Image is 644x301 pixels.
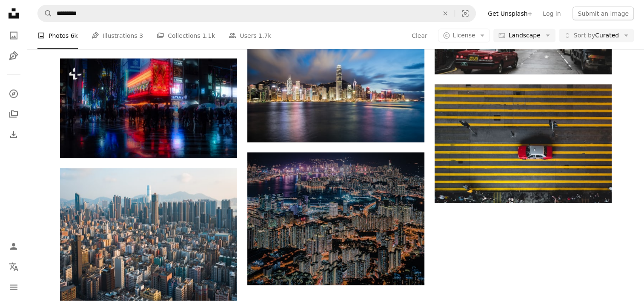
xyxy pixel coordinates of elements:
[5,238,22,255] a: Log in / Sign up
[139,31,143,40] span: 3
[37,5,476,22] form: Find visuals sitewide
[5,126,22,143] a: Download History
[455,6,475,22] button: Visual search
[435,85,612,203] img: aerial photograph of gray and red car on street
[247,89,424,97] a: photo of cityscape during nighttime
[538,7,566,20] a: Log in
[493,29,555,43] button: Landscape
[453,32,475,39] span: License
[483,7,538,20] a: Get Unsplash+
[5,5,22,24] a: Home — Unsplash
[229,22,271,49] a: Users 1.7k
[508,31,540,40] span: Landscape
[60,230,237,238] a: aerial view of city buildings during daytime
[5,258,22,275] button: Language
[202,31,215,40] span: 1.1k
[574,32,595,39] span: Sort by
[258,31,271,40] span: 1.7k
[5,48,22,65] a: Illustrations
[574,31,619,40] span: Curated
[92,22,143,49] a: Illustrations 3
[60,168,237,301] img: aerial view of city buildings during daytime
[559,29,634,43] button: Sort byCurated
[38,6,52,22] button: Search Unsplash
[411,29,428,43] button: Clear
[247,215,424,223] a: aerial view of city buildings during night time
[247,153,424,285] img: aerial view of city buildings during night time
[157,22,215,49] a: Collections 1.1k
[436,6,455,22] button: Clear
[247,43,424,143] img: photo of cityscape during nighttime
[5,85,22,102] a: Explore
[438,29,490,43] button: License
[5,279,22,296] button: Menu
[572,7,634,20] button: Submit an image
[5,27,22,44] a: Photos
[60,104,237,112] a: a group of people walking down a street at night
[435,140,612,148] a: aerial photograph of gray and red car on street
[60,59,237,158] img: a group of people walking down a street at night
[5,106,22,123] a: Collections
